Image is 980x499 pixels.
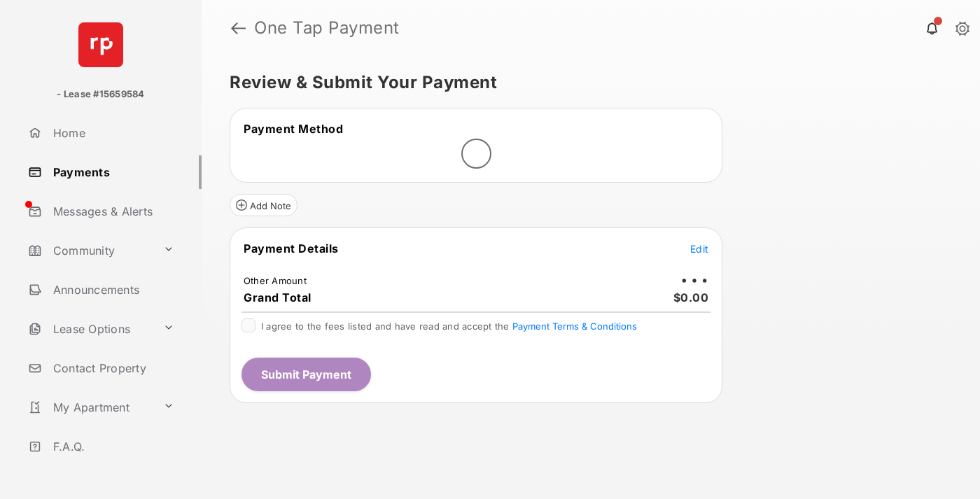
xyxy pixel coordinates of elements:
a: My Apartment [22,391,157,424]
button: Add Note [230,194,297,216]
span: Edit [690,243,708,255]
a: Contact Property [22,351,202,385]
a: Home [22,116,202,150]
img: svg+xml;base64,PHN2ZyB4bWxucz0iaHR0cDovL3d3dy53My5vcmcvMjAwMC9zdmciIHdpZHRoPSI2NCIgaGVpZ2h0PSI2NC... [78,22,123,67]
button: Submit Payment [241,358,371,391]
button: Edit [690,241,708,255]
a: Announcements [22,273,202,307]
strong: One Tap Payment [254,20,400,36]
a: Lease Options [22,312,157,346]
h5: Review & Submit Your Payment [230,74,941,91]
a: Payments [22,155,202,189]
span: I agree to the fees listed and have read and accept the [261,321,637,332]
td: Other Amount [243,274,307,287]
span: Payment Method [244,122,343,136]
a: Messages & Alerts [22,195,202,228]
p: - Lease #15659584 [57,87,144,101]
span: Grand Total [244,290,311,304]
a: F.A.Q. [22,430,202,463]
button: I agree to the fees listed and have read and accept the [512,321,637,332]
span: Payment Details [244,241,339,255]
a: Community [22,234,157,267]
span: $0.00 [673,290,709,304]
